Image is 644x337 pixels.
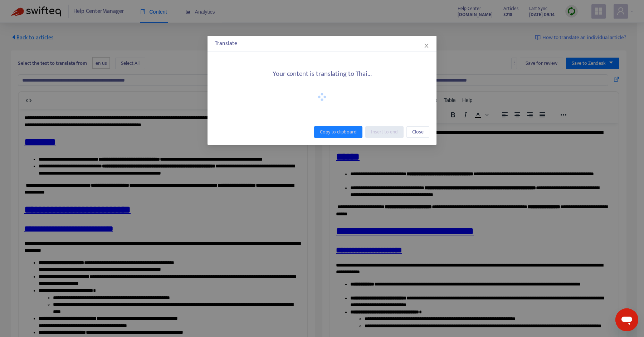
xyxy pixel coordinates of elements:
span: Close [412,128,424,136]
h5: Your content is translating to Thai... [215,70,429,78]
iframe: Button to launch messaging window [615,308,638,331]
button: Copy to clipboard [314,126,362,138]
button: Insert to end [365,126,404,138]
div: Translate [215,39,429,48]
span: close [424,43,429,49]
button: Close [423,42,430,50]
button: Close [406,126,429,138]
